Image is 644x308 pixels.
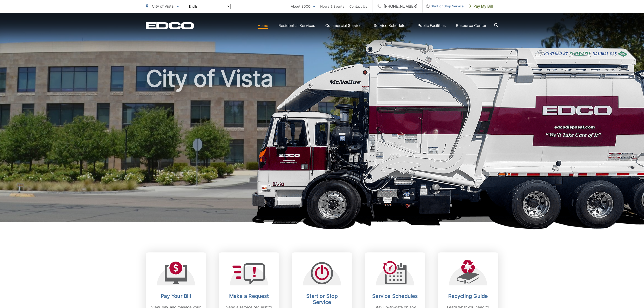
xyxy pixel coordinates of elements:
[297,293,347,305] h2: Start or Stop Service
[291,3,315,9] a: About EDCO
[370,293,420,299] h2: Service Schedules
[278,23,315,29] a: Residential Services
[374,23,407,29] a: Service Schedules
[224,293,274,299] h2: Make a Request
[146,66,498,227] h1: City of Vista
[456,23,487,29] a: Resource Center
[418,23,446,29] a: Public Facilities
[258,23,268,29] a: Home
[469,3,493,9] span: Pay My Bill
[325,23,364,29] a: Commercial Services
[152,4,173,9] span: City of Vista
[349,3,367,9] a: Contact Us
[320,3,344,9] a: News & Events
[151,293,201,299] h2: Pay Your Bill
[146,22,194,29] a: EDCD logo. Return to the homepage.
[187,4,231,9] select: Select a language
[443,293,493,299] h2: Recycling Guide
